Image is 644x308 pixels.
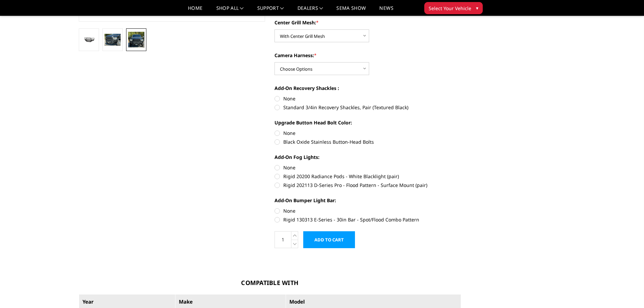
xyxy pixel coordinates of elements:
[275,95,461,102] label: None
[81,36,97,44] img: 2019-2025 Ram 2500-3500 - Freedom Series - Extreme Front Bumper (Non-Winch)
[336,6,366,16] a: SEMA Show
[424,2,483,14] button: Select Your Vehicle
[476,4,478,11] span: ▾
[275,207,461,214] label: None
[275,216,461,223] label: Rigid 130313 E-Series - 30in Bar - Spot/Flood Combo Pattern
[275,129,461,137] label: None
[275,197,461,204] label: Add-On Bumper Light Bar:
[128,32,144,48] img: 2019-2025 Ram 2500-3500 - Freedom Series - Extreme Front Bumper (Non-Winch)
[275,85,461,92] label: Add-On Recovery Shackles :
[216,6,244,16] a: shop all
[275,173,461,180] label: Rigid 20200 Radiance Pods - White Blacklight (pair)
[79,278,461,287] h3: Compatible With
[275,153,461,161] label: Add-On Fog Lights:
[275,19,461,26] label: Center Grill Mesh:
[275,52,461,59] label: Camera Harness:
[275,119,461,126] label: Upgrade Button Head Bolt Color:
[303,231,355,248] input: Add to Cart
[104,34,121,46] img: 2019-2025 Ram 2500-3500 - Freedom Series - Extreme Front Bumper (Non-Winch)
[275,182,461,189] label: Rigid 202113 D-Series Pro - Flood Pattern - Surface Mount (pair)
[275,138,461,145] label: Black Oxide Stainless Button-Head Bolts
[275,164,461,171] label: None
[188,6,202,16] a: Home
[610,276,644,308] iframe: Chat Widget
[429,5,471,12] span: Select Your Vehicle
[257,6,284,16] a: Support
[379,6,393,16] a: News
[275,104,461,111] label: Standard 3/4in Recovery Shackles, Pair (Textured Black)
[297,6,323,16] a: Dealers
